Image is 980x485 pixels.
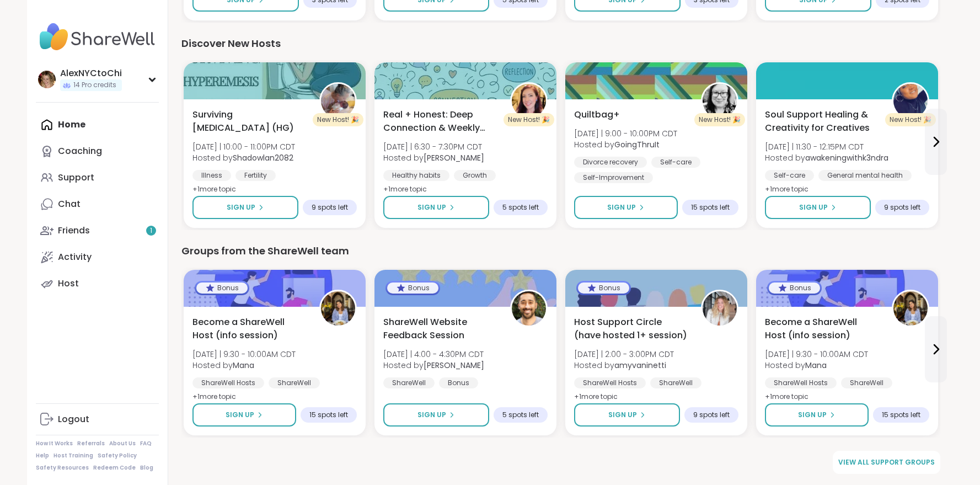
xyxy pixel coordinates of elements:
[36,464,89,472] a: Safety Resources
[36,270,159,297] a: Host
[574,360,674,371] span: Hosted by
[574,377,646,388] div: ShareWell Hosts
[192,349,296,360] span: [DATE] | 9:30 - 10:00AM CDT
[574,349,674,360] span: [DATE] | 2:00 - 3:00PM CDT
[192,141,295,152] span: [DATE] | 10:00 - 11:00PM CDT
[691,203,730,212] span: 15 spots left
[765,170,814,181] div: Self-care
[765,108,880,135] span: Soul Support Healing & Creativity for Creatives
[36,191,159,217] a: Chat
[58,198,81,210] div: Chat
[818,170,912,181] div: General mental health
[424,360,484,371] b: [PERSON_NAME]
[578,283,629,294] div: Bonus
[454,170,496,181] div: Growth
[383,377,435,388] div: ShareWell
[383,196,489,219] button: Sign Up
[98,452,137,460] a: Safety Policy
[574,172,653,183] div: Self-Improvement
[614,139,660,150] b: GoingThruIt
[313,113,363,126] div: New Host! 🎉
[140,464,153,472] a: Blog
[424,152,484,163] b: [PERSON_NAME]
[150,226,152,236] span: 1
[192,152,295,163] span: Hosted by
[884,203,920,212] span: 9 spots left
[233,360,254,371] b: Mana
[383,349,484,360] span: [DATE] | 4:00 - 4:30PM CDT
[192,360,296,371] span: Hosted by
[798,410,827,420] span: Sign Up
[383,141,484,152] span: [DATE] | 6:30 - 7:30PM CDT
[227,202,255,212] span: Sign Up
[893,84,928,118] img: awakeningwithk3ndra
[383,360,484,371] span: Hosted by
[36,164,159,191] a: Support
[93,464,136,472] a: Redeem Code
[192,108,307,135] span: Surviving [MEDICAL_DATA] (HG)
[882,411,920,419] span: 15 spots left
[36,138,159,164] a: Coaching
[512,291,546,326] img: brett
[574,316,689,342] span: Host Support Circle (have hosted 1+ session)
[765,316,880,342] span: Become a ShareWell Host (info session)
[694,113,745,126] div: New Host! 🎉
[36,406,159,433] a: Logout
[36,244,159,270] a: Activity
[574,403,680,427] button: Sign Up
[58,145,102,157] div: Coaching
[841,377,892,388] div: ShareWell
[703,291,737,326] img: amyvaninetti
[574,157,647,168] div: Divorce recovery
[765,152,888,163] span: Hosted by
[504,113,554,126] div: New Host! 🎉
[383,108,498,135] span: Real + Honest: Deep Connection & Weekly Intentions
[109,440,136,447] a: About Us
[885,113,936,126] div: New Host! 🎉
[574,196,678,219] button: Sign Up
[893,291,928,326] img: Mana
[383,152,484,163] span: Hosted by
[58,172,94,184] div: Support
[417,410,446,420] span: Sign Up
[321,291,355,326] img: Mana
[233,152,293,163] b: Shadowlan2082
[703,84,737,118] img: GoingThruIt
[805,152,888,163] b: awakeningwithk3ndra
[417,202,446,212] span: Sign Up
[833,451,940,474] a: View all support groups
[36,217,159,244] a: Friends1
[383,170,449,181] div: Healthy habits
[502,203,539,212] span: 5 spots left
[58,413,89,425] div: Logout
[181,36,940,51] div: Discover New Hosts
[192,196,298,219] button: Sign Up
[650,377,701,388] div: ShareWell
[439,377,478,388] div: Bonus
[607,202,636,212] span: Sign Up
[192,170,231,181] div: Illness
[387,283,438,294] div: Bonus
[36,18,159,56] img: ShareWell Nav Logo
[838,457,935,467] span: View all support groups
[60,67,122,79] div: AlexNYCtoChi
[312,203,348,212] span: 9 spots left
[765,377,837,388] div: ShareWell Hosts
[574,139,677,150] span: Hosted by
[799,202,828,212] span: Sign Up
[608,410,637,420] span: Sign Up
[140,440,152,447] a: FAQ
[181,243,940,259] div: Groups from the ShareWell team
[58,225,90,237] div: Friends
[192,403,296,427] button: Sign Up
[269,377,320,388] div: ShareWell
[309,411,348,419] span: 15 spots left
[765,360,868,371] span: Hosted by
[58,251,92,263] div: Activity
[614,360,666,371] b: amyvaninetti
[574,128,677,139] span: [DATE] | 9:00 - 10:00PM CDT
[765,196,871,219] button: Sign Up
[574,108,620,121] span: Quiltbag+
[651,157,700,168] div: Self-care
[321,84,355,118] img: Shadowlan2082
